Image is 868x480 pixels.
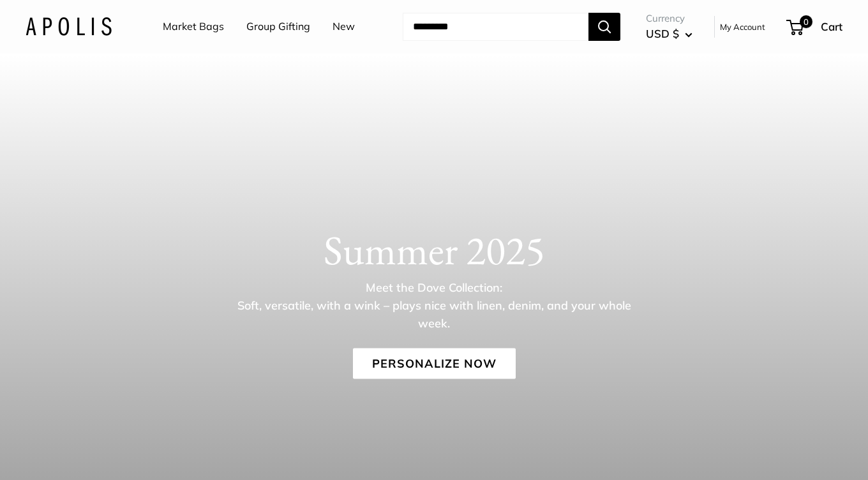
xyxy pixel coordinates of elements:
[353,349,516,379] a: Personalize Now
[26,17,112,36] img: Apolis
[800,15,812,28] span: 0
[246,17,310,36] a: Group Gifting
[227,279,641,333] p: Meet the Dove Collection: Soft, versatile, with a wink – plays nice with linen, denim, and your w...
[163,17,224,36] a: Market Bags
[646,24,692,44] button: USD $
[646,10,692,27] span: Currency
[403,13,588,41] input: Search...
[333,17,355,36] a: New
[788,17,842,37] a: 0 Cart
[821,20,842,33] span: Cart
[720,19,765,34] a: My Account
[26,226,842,274] h1: Summer 2025
[646,27,679,40] span: USD $
[588,13,620,41] button: Search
